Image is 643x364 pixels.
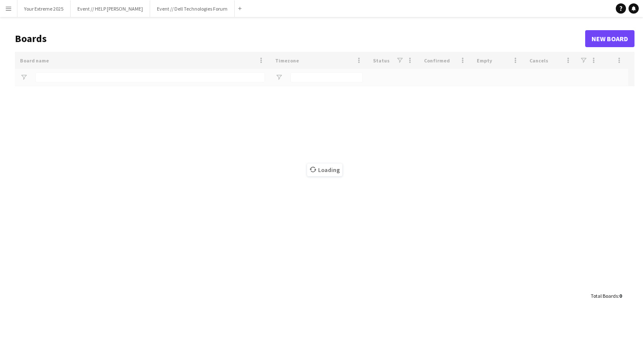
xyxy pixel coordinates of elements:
[307,164,342,176] span: Loading
[17,0,71,17] button: Your Extreme 2025
[15,32,585,45] h1: Boards
[591,288,622,304] div: :
[619,293,622,299] span: 0
[150,0,235,17] button: Event // Dell Technologies Forum
[585,30,634,47] a: New Board
[591,293,618,299] span: Total Boards
[71,0,150,17] button: Event // HELP [PERSON_NAME]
